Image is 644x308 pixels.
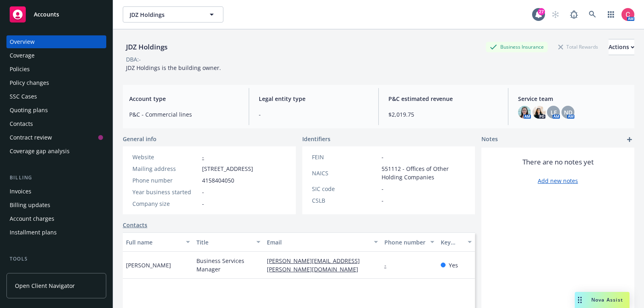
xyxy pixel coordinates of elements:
[388,110,498,119] span: $2,019.75
[382,153,384,161] span: -
[15,281,75,290] span: Open Client Navigator
[196,257,260,273] span: Business Services Manager
[6,104,106,117] a: Quoting plans
[538,8,545,15] div: 27
[10,266,44,279] div: Manage files
[202,176,234,185] span: 4158404050
[132,176,199,185] div: Phone number
[196,238,252,246] div: Title
[10,226,57,239] div: Installment plans
[312,185,378,193] div: SIC code
[6,63,106,76] a: Policies
[123,232,193,252] button: Full name
[575,292,585,308] div: Drag to move
[132,199,199,208] div: Company size
[518,94,628,103] span: Service team
[533,106,545,119] img: photo
[132,188,199,196] div: Year business started
[312,169,378,177] div: NAICS
[264,232,381,252] button: Email
[382,196,384,205] span: -
[10,35,35,48] div: Overview
[591,296,623,303] span: Nova Assist
[6,117,106,130] a: Contacts
[126,238,181,246] div: Full name
[193,232,264,252] button: Title
[6,185,106,198] a: Invoices
[381,232,438,252] button: Phone number
[522,157,594,167] span: There are no notes yet
[554,42,602,52] div: Total Rewards
[575,292,630,308] button: Nova Assist
[132,153,199,161] div: Website
[6,199,106,211] a: Billing updates
[267,238,369,246] div: Email
[10,131,52,144] div: Contract review
[438,232,475,252] button: Key contact
[382,185,384,193] span: -
[6,145,106,158] a: Coverage gap analysis
[129,94,239,103] span: Account type
[6,212,106,225] a: Account charges
[382,164,466,181] span: 551112 - Offices of Other Holding Companies
[6,76,106,89] a: Policy changes
[129,110,239,119] span: P&C - Commercial lines
[621,8,634,21] img: photo
[6,131,106,144] a: Contract review
[10,199,50,211] div: Billing updates
[202,164,253,173] span: [STREET_ADDRESS]
[6,255,106,263] div: Tools
[10,145,70,158] div: Coverage gap analysis
[609,39,634,55] div: Actions
[123,6,223,23] button: JDZ Holdings
[625,135,634,144] a: add
[202,153,204,161] a: -
[132,164,199,173] div: Mailing address
[10,104,48,117] div: Quoting plans
[584,6,601,23] a: Search
[123,221,147,229] a: Contacts
[6,35,106,48] a: Overview
[10,212,54,225] div: Account charges
[441,238,463,246] div: Key contact
[388,94,498,103] span: P&C estimated revenue
[10,185,31,198] div: Invoices
[6,226,106,239] a: Installment plans
[123,135,157,143] span: General info
[123,42,171,52] div: JDZ Holdings
[6,90,106,103] a: SSC Cases
[10,76,49,89] div: Policy changes
[6,266,106,279] a: Manage files
[267,257,365,273] a: [PERSON_NAME][EMAIL_ADDRESS][PERSON_NAME][DOMAIN_NAME]
[384,261,393,269] a: -
[449,261,458,269] span: Yes
[603,6,619,23] a: Switch app
[10,117,33,130] div: Contacts
[312,153,378,161] div: FEIN
[486,42,548,52] div: Business Insurance
[202,199,204,208] span: -
[10,49,35,62] div: Coverage
[6,174,106,182] div: Billing
[10,63,30,76] div: Policies
[302,135,330,143] span: Identifiers
[34,11,59,18] span: Accounts
[6,3,106,26] a: Accounts
[566,6,582,23] a: Report a Bug
[609,39,634,55] button: Actions
[538,177,578,185] a: Add new notes
[126,261,171,269] span: [PERSON_NAME]
[481,135,498,144] span: Notes
[551,108,557,117] span: LF
[564,108,572,117] span: ND
[547,6,563,23] a: Start snowing
[259,94,369,103] span: Legal entity type
[126,55,141,64] div: DBA: -
[6,49,106,62] a: Coverage
[126,64,221,72] span: JDZ Holdings is the building owner.
[518,106,531,119] img: photo
[10,90,37,103] div: SSC Cases
[202,188,204,196] span: -
[259,110,369,119] span: -
[384,238,425,246] div: Phone number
